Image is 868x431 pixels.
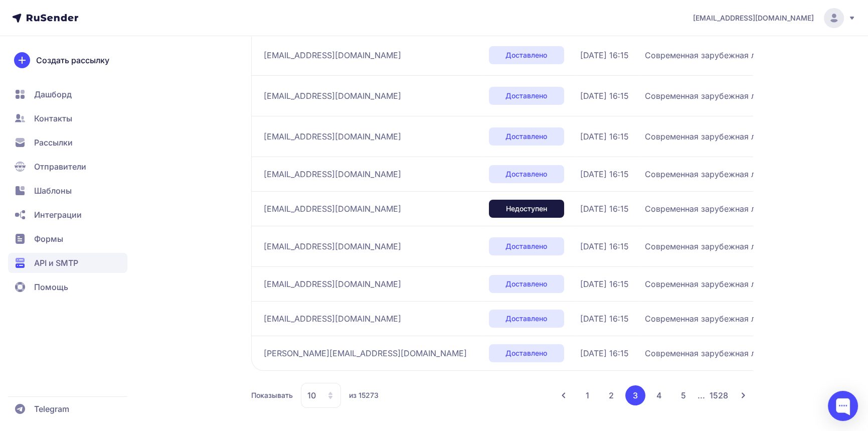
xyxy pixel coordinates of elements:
[34,112,72,124] span: Контакты
[264,240,401,252] span: [EMAIL_ADDRESS][DOMAIN_NAME]
[601,385,621,405] button: 2
[264,278,401,290] span: [EMAIL_ADDRESS][DOMAIN_NAME]
[649,385,669,405] button: 4
[625,385,645,405] button: 3
[251,390,293,400] span: Показывать
[580,130,629,142] span: [DATE] 16:15
[505,314,547,324] span: Доставлено
[307,389,316,401] span: 10
[506,204,547,214] span: Недоступен
[34,136,73,149] span: Рассылки
[34,257,78,269] span: API и SMTP
[505,91,547,101] span: Доставлено
[580,313,629,325] span: [DATE] 16:15
[580,90,629,102] span: [DATE] 16:15
[264,90,401,102] span: [EMAIL_ADDRESS][DOMAIN_NAME]
[505,131,547,141] span: Доставлено
[580,168,629,180] span: [DATE] 16:15
[505,241,547,251] span: Доставлено
[578,385,597,405] button: 1
[349,390,379,400] span: из 15273
[34,281,68,293] span: Помощь
[264,313,401,325] span: [EMAIL_ADDRESS][DOMAIN_NAME]
[34,88,72,100] span: Дашборд
[34,185,72,197] span: Шаблоны
[580,278,629,290] span: [DATE] 16:15
[505,348,547,358] span: Доставлено
[693,13,814,23] span: [EMAIL_ADDRESS][DOMAIN_NAME]
[505,279,547,289] span: Доставлено
[36,54,109,66] span: Создать рассылку
[264,49,401,61] span: [EMAIL_ADDRESS][DOMAIN_NAME]
[709,385,729,405] button: 1528
[580,347,629,359] span: [DATE] 16:15
[264,347,467,359] span: [PERSON_NAME][EMAIL_ADDRESS][DOMAIN_NAME]
[505,50,547,60] span: Доставлено
[264,168,401,180] span: [EMAIL_ADDRESS][DOMAIN_NAME]
[580,49,629,61] span: [DATE] 16:15
[264,130,401,142] span: [EMAIL_ADDRESS][DOMAIN_NAME]
[673,385,693,405] button: 5
[34,209,82,221] span: Интеграции
[505,169,547,179] span: Доставлено
[264,203,401,215] span: [EMAIL_ADDRESS][DOMAIN_NAME]
[698,390,705,400] span: ...
[34,403,69,415] span: Telegram
[580,203,629,215] span: [DATE] 16:15
[34,161,86,173] span: Отправители
[8,399,127,419] a: Telegram
[580,240,629,252] span: [DATE] 16:15
[34,233,63,245] span: Формы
